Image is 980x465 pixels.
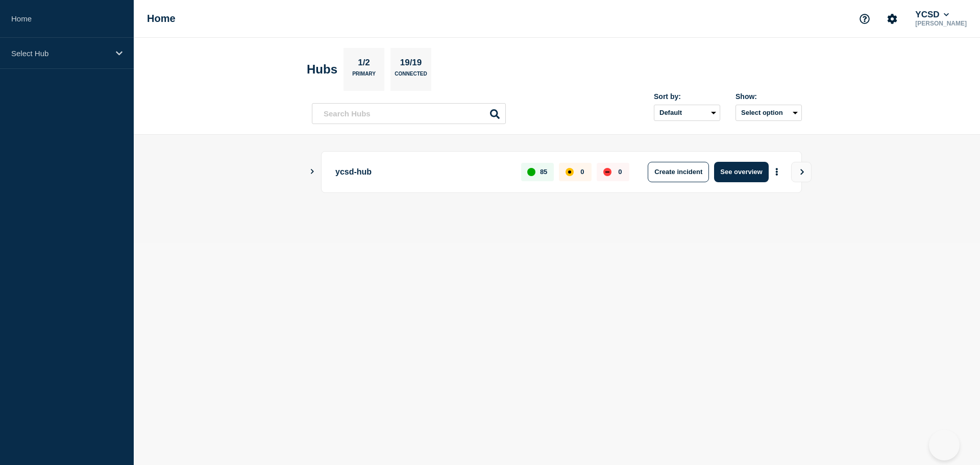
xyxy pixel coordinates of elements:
[312,103,506,124] input: Search Hubs
[648,162,709,182] button: Create incident
[540,168,547,176] p: 85
[566,168,574,176] div: affected
[791,162,812,182] button: View
[310,168,315,176] button: Show Connected Hubs
[770,162,783,181] button: More actions
[913,10,951,20] button: YCSD
[736,105,802,121] button: Select option
[352,71,376,82] p: Primary
[881,8,903,30] button: Account settings
[527,168,535,176] div: up
[736,92,802,101] div: Show:
[354,58,374,71] p: 1/2
[654,105,720,121] select: Sort by
[307,62,337,77] h2: Hubs
[854,8,875,30] button: Support
[654,92,720,101] div: Sort by:
[618,168,622,176] p: 0
[395,71,427,82] p: Connected
[147,13,176,25] h1: Home
[929,430,960,460] iframe: Help Scout Beacon - Open
[396,58,426,71] p: 19/19
[580,168,584,176] p: 0
[335,162,509,182] p: ycsd-hub
[11,49,109,58] p: Select Hub
[603,168,611,176] div: down
[913,20,969,27] p: [PERSON_NAME]
[714,162,768,182] button: See overview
